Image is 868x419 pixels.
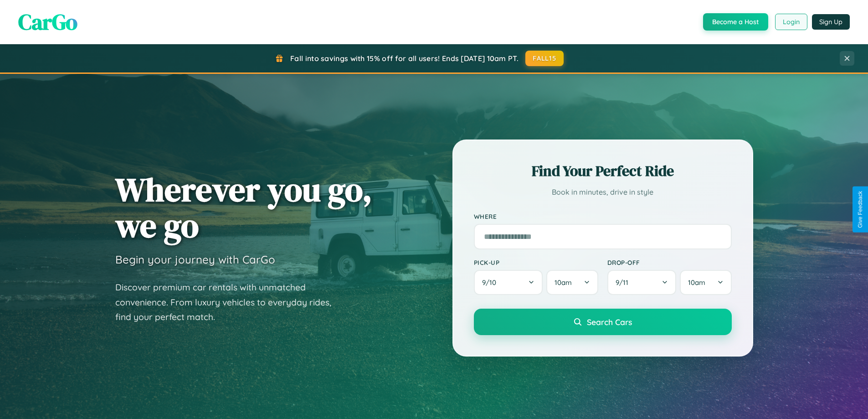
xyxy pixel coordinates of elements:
[115,171,372,243] h1: Wherever you go, we go
[607,270,677,295] button: 9/11
[115,253,275,266] h3: Begin your journey with CarGo
[482,278,501,287] span: 9 / 10
[703,13,768,31] button: Become a Host
[474,270,543,295] button: 9/10
[474,212,732,220] label: Where
[857,191,863,228] div: Give Feedback
[474,186,732,199] p: Book in minutes, drive in style
[474,309,732,335] button: Search Cars
[546,270,598,295] button: 10am
[688,278,705,287] span: 10am
[812,14,850,30] button: Sign Up
[616,278,633,287] span: 9 / 11
[525,51,564,66] button: FALL15
[115,280,343,325] p: Discover premium car rentals with unmatched convenience. From luxury vehicles to everyday rides, ...
[587,317,632,327] span: Search Cars
[290,54,519,63] span: Fall into savings with 15% off for all users! Ends [DATE] 10am PT.
[474,161,732,181] h2: Find Your Perfect Ride
[607,259,732,266] label: Drop-off
[680,270,731,295] button: 10am
[555,278,572,287] span: 10am
[775,14,807,30] button: Login
[18,7,77,37] span: CarGo
[474,259,598,266] label: Pick-up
